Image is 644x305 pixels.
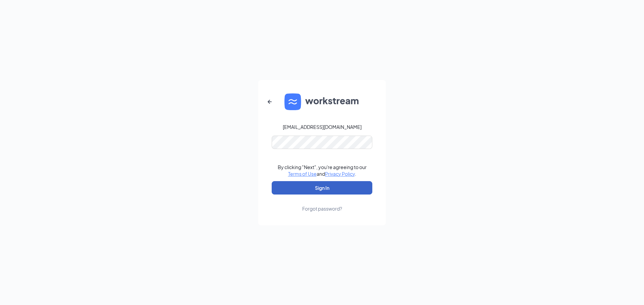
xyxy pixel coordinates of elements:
[283,124,362,130] div: [EMAIL_ADDRESS][DOMAIN_NAME]
[325,171,355,177] a: Privacy Policy
[302,205,342,212] div: Forgot password?
[278,164,367,177] div: By clicking "Next", you're agreeing to our and .
[262,94,278,110] button: ArrowLeftNew
[302,195,342,212] a: Forgot password?
[272,181,372,195] button: Sign In
[266,98,274,106] svg: ArrowLeftNew
[288,171,317,177] a: Terms of Use
[284,93,360,110] img: WS logo and Workstream text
